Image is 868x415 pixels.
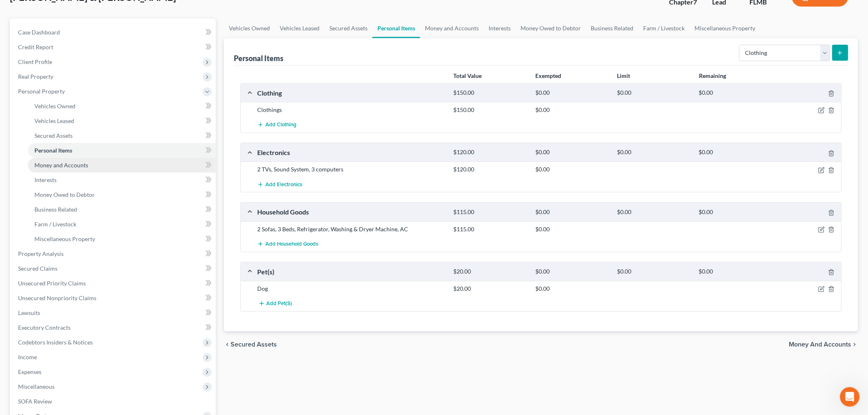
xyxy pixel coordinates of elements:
[28,217,216,232] a: Farm / Livestock
[224,18,275,38] a: Vehicles Owned
[28,143,216,158] a: Personal Items
[372,18,420,38] a: Personal Items
[450,106,531,114] div: $150.00
[7,251,157,265] textarea: Message…
[34,147,72,154] span: Personal Items
[267,301,292,307] span: Add Pet(s)
[18,383,55,390] span: Miscellaneous
[18,265,57,272] span: Secured Claims
[531,225,613,233] div: $0.00
[11,276,216,291] a: Unsecured Priority Claims
[531,208,613,216] div: $0.00
[13,214,128,278] div: Hi [PERSON_NAME], I just checked in with [PERSON_NAME]. They said they haven't seen anything come...
[18,280,86,287] span: Unsecured Priority Claims
[11,394,216,409] a: SOFA Review
[257,117,297,132] button: Add Clothing
[18,398,52,405] span: SOFA Review
[28,232,216,246] a: Miscellaneous Property
[535,72,561,79] strong: Exempted
[28,173,216,187] a: Interests
[253,89,450,97] div: Clothing
[7,61,158,134] div: Emma says…
[18,29,60,36] span: Case Dashboard
[18,309,40,316] span: Lawsuits
[18,43,53,50] span: Credit Report
[852,341,858,348] i: chevron_right
[30,21,158,55] div: Oh boy. Okay, well I suppose there is nothing else to do but wait. Good thing this isn't an emerg...
[224,341,277,348] button: chevron_left Secured Assets
[34,103,75,109] span: Vehicles Owned
[28,158,216,173] a: Money and Accounts
[586,18,638,38] a: Business Related
[40,8,69,14] h1: Operator
[324,18,372,38] a: Secured Assets
[253,267,450,276] div: Pet(s)
[7,209,135,303] div: Hi [PERSON_NAME], I just checked in with [PERSON_NAME]. They said they haven't seen anything come...
[234,53,283,63] div: Personal Items
[265,122,297,128] span: Add Clothing
[133,189,151,198] div: to be*
[516,18,586,38] a: Money Owed to Debtor
[450,208,531,216] div: $115.00
[34,221,76,228] span: Farm / Livestock
[11,40,216,55] a: Credit Report
[450,225,531,233] div: $115.00
[34,191,95,198] span: Money Owed to Debtor
[34,132,73,139] span: Secured Assets
[789,341,858,348] button: Money and Accounts chevron_right
[13,269,19,275] button: Emoji picker
[18,353,37,360] span: Income
[690,18,761,38] a: Miscellaneous Property
[453,72,482,79] strong: Total Value
[7,185,158,209] div: Danielle says…
[13,66,128,122] div: Thanks for your patience, [PERSON_NAME]. I'll let you know as soon as I receive an update! I can ...
[18,250,64,257] span: Property Analysis
[28,187,216,202] a: Money Owed to Debtor
[26,269,32,275] button: Gif picker
[141,265,154,278] button: Send a message…
[484,18,516,38] a: Interests
[253,285,450,293] div: Dog
[450,148,531,156] div: $120.00
[18,58,52,65] span: Client Profile
[34,117,74,124] span: Vehicles Leased
[695,208,777,216] div: $0.00
[18,368,41,375] span: Expenses
[450,285,531,293] div: $20.00
[30,134,158,184] div: That would be fantastic! It would save so much time. We have so many options to better efficient ...
[7,61,135,127] div: Thanks for your patience, [PERSON_NAME]. I'll let you know as soon as I receive an update!I can a...
[531,165,613,173] div: $0.00
[144,3,159,18] div: Close
[28,114,216,128] a: Vehicles Leased
[23,5,37,18] img: Profile image for Operator
[36,139,151,179] div: That would be fantastic! It would save so much time. We have so many options to better efficient ...
[224,341,231,348] i: chevron_left
[253,106,450,114] div: Clothings
[11,306,216,320] a: Lawsuits
[28,202,216,217] a: Business Related
[18,324,71,331] span: Executory Contracts
[265,181,302,188] span: Add Electronics
[231,341,277,348] span: Secured Assets
[7,134,158,185] div: Danielle says…
[7,209,158,310] div: Emma says…
[638,18,690,38] a: Farm / Livestock
[257,237,318,252] button: Add Household Goods
[18,73,53,80] span: Real Property
[28,99,216,114] a: Vehicles Owned
[11,320,216,335] a: Executory Contracts
[128,3,144,19] button: Home
[11,261,216,276] a: Secured Claims
[253,225,450,233] div: 2 Sofas, 3 Beds, Refrigerator, Washing & Dryer Machine, AC
[7,21,158,61] div: Danielle says…
[127,185,158,203] div: to be*
[18,339,93,346] span: Codebtors Insiders & Notices
[5,3,21,19] button: go back
[789,341,852,348] span: Money and Accounts
[257,296,293,311] button: Add Pet(s)
[420,18,484,38] a: Money and Accounts
[39,269,46,275] button: Upload attachment
[11,246,216,261] a: Property Analysis
[695,268,777,276] div: $0.00
[531,89,613,97] div: $0.00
